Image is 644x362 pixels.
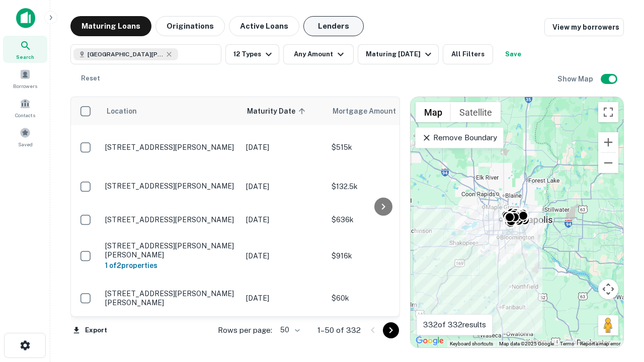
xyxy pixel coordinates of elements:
div: 50 [276,323,301,337]
p: [DATE] [246,214,321,225]
th: Location [100,97,241,125]
a: Borrowers [3,65,47,92]
button: Show satellite imagery [451,102,501,122]
a: Search [3,36,47,63]
p: $515k [332,142,432,153]
p: $916k [332,250,432,261]
div: Maturing [DATE] [366,48,434,60]
span: Mortgage Amount [333,105,409,117]
th: Mortgage Amount [327,97,437,125]
button: Keyboard shortcuts [450,340,493,347]
button: Export [70,323,110,338]
span: Map data ©2025 Google [499,341,554,346]
button: Toggle fullscreen view [598,102,618,122]
button: Show street map [416,102,451,122]
button: Go to next page [383,322,399,338]
span: [GEOGRAPHIC_DATA][PERSON_NAME], [GEOGRAPHIC_DATA], [GEOGRAPHIC_DATA] [88,50,163,59]
p: [STREET_ADDRESS][PERSON_NAME] [105,143,236,152]
p: 1–50 of 332 [317,324,361,336]
span: Saved [18,140,33,148]
div: 0 0 [411,97,623,347]
a: View my borrowers [544,18,624,36]
button: Maturing [DATE] [358,44,439,64]
p: [DATE] [246,293,321,304]
button: Lenders [303,16,364,36]
h6: 1 of 2 properties [105,260,236,271]
button: Save your search to get updates of matches that match your search criteria. [497,44,529,64]
p: [DATE] [246,142,321,153]
span: Maturity Date [247,105,308,117]
p: [STREET_ADDRESS][PERSON_NAME] [105,215,236,224]
button: Maturing Loans [70,16,151,36]
p: [DATE] [246,250,321,261]
p: $60k [332,293,432,304]
p: $132.5k [332,181,432,192]
button: Any Amount [283,44,354,64]
a: Contacts [3,94,47,121]
p: [STREET_ADDRESS][PERSON_NAME][PERSON_NAME] [105,289,236,307]
span: Contacts [15,111,35,119]
p: [STREET_ADDRESS][PERSON_NAME] [105,182,236,191]
p: [DATE] [246,181,321,192]
button: All Filters [443,44,493,64]
a: Saved [3,123,47,150]
th: Maturity Date [241,97,327,125]
a: Open this area in Google Maps (opens a new window) [413,334,446,347]
span: Search [16,53,34,61]
span: Location [106,105,137,117]
img: capitalize-icon.png [16,8,35,28]
iframe: Chat Widget [594,249,644,298]
span: Borrowers [13,82,37,90]
button: Active Loans [229,16,299,36]
button: Zoom out [598,153,618,173]
p: Remove Boundary [422,132,497,144]
a: Report a map error [580,341,620,346]
button: 12 Types [225,44,279,64]
a: Terms (opens in new tab) [560,341,574,346]
h6: Show Map [557,73,595,84]
p: [STREET_ADDRESS][PERSON_NAME][PERSON_NAME] [105,241,236,259]
img: Google [413,334,446,347]
button: Drag Pegman onto the map to open Street View [598,315,618,335]
p: 332 of 332 results [423,319,486,331]
p: Rows per page: [218,324,272,336]
button: Originations [155,16,225,36]
button: Reset [74,68,107,88]
p: $636k [332,214,432,225]
button: Zoom in [598,132,618,152]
